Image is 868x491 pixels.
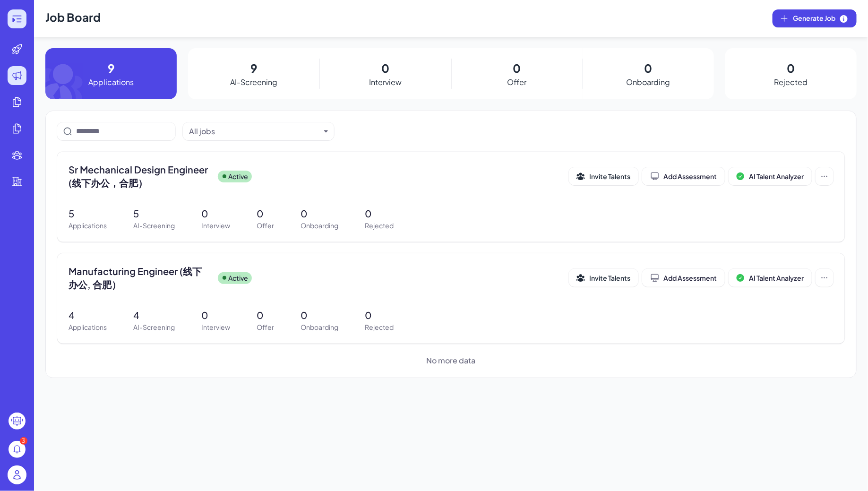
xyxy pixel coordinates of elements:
p: Applications [88,77,134,88]
span: Sr Mechanical Design Engineer (线下办公，合肥） [69,163,210,190]
p: Rejected [365,322,394,332]
button: All jobs [189,126,320,137]
span: AI Talent Analyzer [749,172,804,181]
span: Manufacturing Engineer (线下办公, 合肥） [69,265,210,291]
p: AI-Screening [133,221,175,231]
p: 0 [787,60,795,77]
p: Offer [257,322,274,332]
p: Applications [69,221,107,231]
p: Onboarding [301,221,338,231]
p: 0 [201,207,230,221]
p: AI-Screening [230,77,277,88]
span: Generate Job [793,13,849,24]
button: Invite Talents [569,167,638,185]
p: 5 [133,207,175,221]
p: 9 [250,60,257,77]
p: Applications [69,322,107,332]
p: Interview [201,221,230,231]
img: user_logo.png [8,465,26,484]
p: 0 [513,60,521,77]
p: Offer [507,77,526,88]
p: 0 [301,308,338,322]
p: 0 [365,207,394,221]
p: Rejected [774,77,808,88]
button: AI Talent Analyzer [729,269,812,287]
button: Add Assessment [642,269,725,287]
div: Add Assessment [650,273,717,283]
p: 5 [69,207,107,221]
p: 0 [381,60,389,77]
p: 4 [133,308,175,322]
p: 0 [257,308,274,322]
p: Rejected [365,221,394,231]
p: AI-Screening [133,322,175,332]
p: 0 [301,207,338,221]
p: Onboarding [626,77,670,88]
div: Add Assessment [650,172,717,181]
p: Active [228,273,248,283]
span: Invite Talents [589,172,630,181]
span: No more data [427,355,476,366]
div: 3 [20,437,27,445]
button: AI Talent Analyzer [729,167,812,185]
button: Add Assessment [642,167,725,185]
p: 9 [108,60,114,77]
p: Active [228,172,248,181]
p: Offer [257,221,274,231]
p: 4 [69,308,107,322]
p: Interview [369,77,402,88]
p: 0 [644,60,652,77]
p: 0 [365,308,394,322]
button: Generate Job [773,9,857,27]
p: 0 [257,207,274,221]
p: Interview [201,322,230,332]
button: Invite Talents [569,269,638,287]
p: Onboarding [301,322,338,332]
span: Invite Talents [589,274,630,282]
div: All jobs [189,126,215,137]
span: AI Talent Analyzer [749,274,804,282]
p: 0 [201,308,230,322]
